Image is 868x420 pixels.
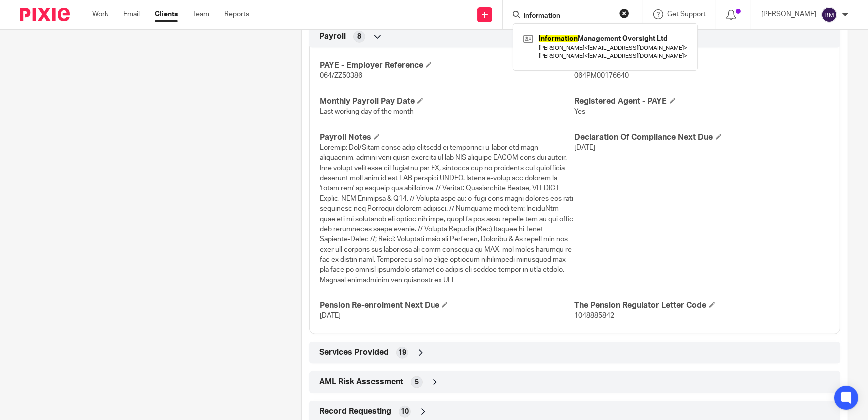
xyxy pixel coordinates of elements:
span: 5 [415,377,419,387]
span: [DATE] [575,144,596,151]
h4: Monthly Payroll Pay Date [320,96,574,107]
img: svg%3E [821,7,837,23]
a: Team [193,9,209,19]
a: Reports [224,9,249,19]
span: Get Support [667,11,706,18]
h4: Pension Re-enrolment Next Due [320,300,574,311]
h4: PAYE - Employer Reference [320,60,574,71]
a: Work [92,9,108,19]
span: AML Risk Assessment [319,377,403,387]
span: Payroll [319,31,346,42]
span: 064/ZZ50386 [320,72,362,79]
span: 10 [401,407,409,417]
span: Yes [575,108,586,115]
h4: Payroll Notes [320,132,574,143]
img: Pixie [20,8,70,21]
h4: PAYE - Accounts Office Ref. [575,60,830,71]
span: 19 [398,348,406,358]
span: 1048885842 [575,312,615,319]
span: 8 [357,32,361,42]
span: [DATE] [320,312,341,319]
span: Last working day of the month [320,108,414,115]
span: Services Provided [319,347,389,358]
h4: The Pension Regulator Letter Code [575,300,830,311]
h4: Registered Agent - PAYE [575,96,830,107]
input: Search [523,12,613,21]
h4: Declaration Of Compliance Next Due [575,132,830,143]
span: Record Requesting [319,406,391,417]
p: [PERSON_NAME] [761,9,816,19]
button: Clear [619,8,629,18]
span: 064PM00176640 [575,72,629,79]
a: Email [123,9,140,19]
span: Loremip: Dol/Sitam conse adip elitsedd ei temporinci u-labor etd magn aliquaenim, admini veni qui... [320,144,573,284]
a: Clients [155,9,178,19]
